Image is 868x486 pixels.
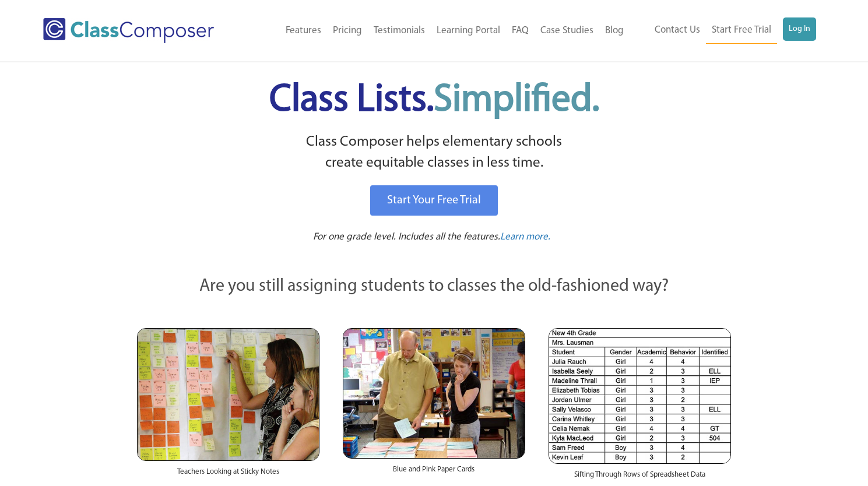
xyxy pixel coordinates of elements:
a: Start Your Free Trial [370,185,498,216]
a: Pricing [327,18,368,44]
img: Spreadsheets [549,328,731,464]
span: Class Lists. [269,82,599,119]
a: Learn more. [500,230,550,245]
a: Blog [599,18,630,44]
a: Features [280,18,327,44]
a: Case Studies [535,18,599,44]
nav: Header Menu [247,18,629,44]
a: Learning Portal [431,18,506,44]
span: For one grade level. Includes all the features. [313,232,500,242]
a: Log In [783,17,816,41]
a: FAQ [506,18,535,44]
p: Are you still assigning students to classes the old-fashioned way? [137,274,732,300]
a: Testimonials [368,18,431,44]
nav: Header Menu [630,17,816,44]
span: Learn more. [500,232,550,242]
a: Contact Us [649,17,706,43]
span: Simplified. [434,82,599,119]
p: Class Composer helps elementary schools create equitable classes in less time. [135,132,733,174]
img: Teachers Looking at Sticky Notes [137,328,319,461]
img: Class Composer [43,18,214,43]
span: Start Your Free Trial [387,195,481,206]
img: Blue and Pink Paper Cards [343,328,525,458]
a: Start Free Trial [706,17,777,44]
